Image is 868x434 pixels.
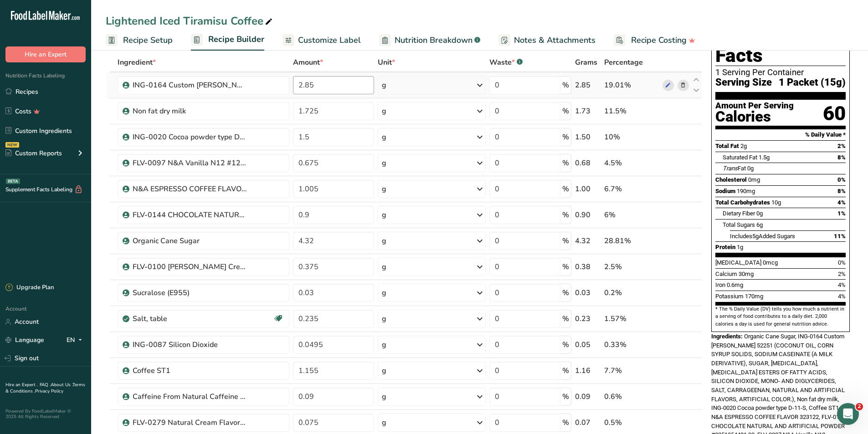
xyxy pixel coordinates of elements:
[575,106,601,117] div: 1.73
[382,313,386,324] div: g
[575,417,601,428] div: 0.07
[575,287,601,298] div: 0.03
[739,271,754,277] span: 30mg
[382,287,386,298] div: g
[715,176,747,183] span: Cholesterol
[756,221,763,228] span: 6g
[382,391,386,402] div: g
[604,391,659,402] div: 0.6%
[133,132,247,143] div: ING-0020 Cocoa powder type D-11-S
[715,271,737,277] span: Calcium
[575,261,601,272] div: 0.38
[723,154,757,161] span: Saturated Fat
[715,24,846,66] h1: Nutrition Facts
[837,199,846,206] span: 4%
[133,80,247,91] div: ING-0164 Custom [PERSON_NAME] 52251
[379,30,480,51] a: Nutrition Breakdown
[133,261,247,272] div: FLV-0100 [PERSON_NAME] Cream #2713
[395,34,473,46] span: Nutrition Breakdown
[191,29,264,51] a: Recipe Builder
[575,132,601,143] div: 1.50
[604,158,659,168] div: 4.5%
[382,339,386,350] div: g
[5,382,38,388] a: Hire an Expert .
[715,68,846,77] div: 1 Serving Per Container
[133,158,247,168] div: FLV-0097 N&A Vanilla N12 #1200709112
[382,417,386,428] div: g
[133,209,247,220] div: FLV-0144 CHOCOLATE NATURAL AND ARTIFICIAL POWDER #3251354491.00
[575,184,601,194] div: 1.00
[715,188,735,194] span: Sodium
[133,106,247,117] div: Non fat dry milk
[498,30,596,51] a: Notes & Attachments
[382,80,386,91] div: g
[723,210,755,217] span: Dietary Fiber
[856,403,863,410] span: 2
[293,57,323,68] span: Amount
[838,259,846,266] span: 0%
[604,106,659,117] div: 11.5%
[5,408,86,419] div: Powered By FoodLabelMaker © 2025 All Rights Reserved
[837,154,846,161] span: 8%
[106,13,274,29] div: Lightened Iced Tiramisu Coffee
[771,199,781,206] span: 10g
[575,235,601,246] div: 4.32
[715,259,761,266] span: [MEDICAL_DATA]
[723,165,738,172] i: Trans
[715,129,846,140] section: % Daily Value *
[382,365,386,376] div: g
[740,143,747,149] span: 2g
[837,176,846,183] span: 0%
[747,165,754,172] span: 0g
[604,339,659,350] div: 0.33%
[133,391,247,402] div: Caffeine From Natural Caffeine Anhydrous ([GEOGRAPHIC_DATA])
[834,233,846,240] span: 11%
[133,313,247,324] div: Salt, table
[763,259,778,266] span: 0mcg
[715,143,739,149] span: Total Fat
[715,77,772,88] span: Serving Size
[382,184,386,194] div: g
[759,154,770,161] span: 1.5g
[723,221,755,228] span: Total Sugars
[378,57,395,68] span: Unit
[123,34,173,46] span: Recipe Setup
[35,388,63,394] a: Privacy Policy
[756,210,763,217] span: 0g
[752,233,759,240] span: 5g
[823,102,846,126] div: 60
[382,209,386,220] div: g
[514,34,596,46] span: Notes & Attachments
[51,382,72,388] a: About Us .
[5,46,86,62] button: Hire an Expert
[715,102,794,110] div: Amount Per Serving
[727,281,743,288] span: 0.6mg
[382,106,386,117] div: g
[614,30,695,51] a: Recipe Costing
[737,244,743,250] span: 1g
[6,179,20,184] div: BETA
[382,235,386,246] div: g
[133,287,247,298] div: Sucralose (E955)
[723,165,746,172] span: Fat
[382,158,386,168] div: g
[5,148,62,158] div: Custom Reports
[748,176,760,183] span: 0mg
[715,293,744,300] span: Potassium
[604,235,659,246] div: 28.81%
[575,339,601,350] div: 0.05
[604,132,659,143] div: 10%
[575,391,601,402] div: 0.09
[575,313,601,324] div: 0.23
[604,287,659,298] div: 0.2%
[604,209,659,220] div: 6%
[382,261,386,272] div: g
[604,184,659,194] div: 6.7%
[631,34,687,46] span: Recipe Costing
[208,33,264,46] span: Recipe Builder
[837,403,859,425] iframe: Intercom live chat
[575,365,601,376] div: 1.16
[715,281,725,288] span: Iron
[40,382,51,388] a: FAQ .
[133,417,247,428] div: FLV-0279 Natural Cream Flavor Powder WONF 23-22-0063SD2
